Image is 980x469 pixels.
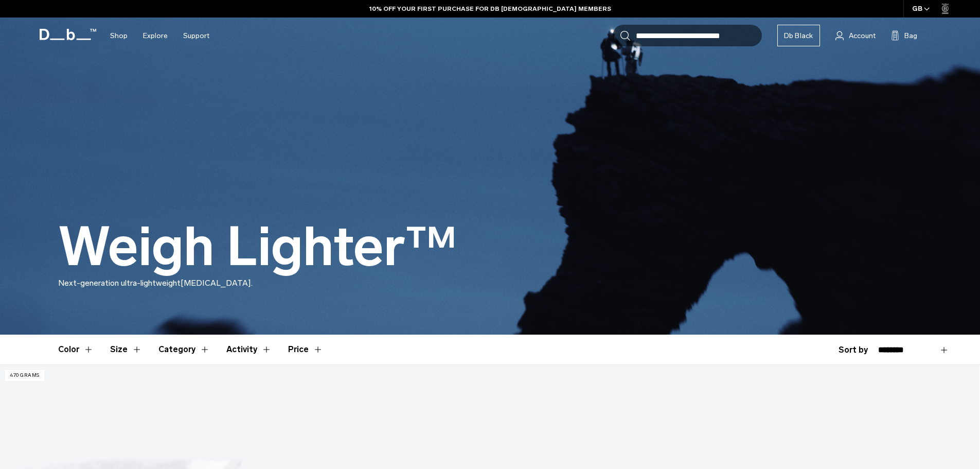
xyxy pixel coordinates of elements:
span: [MEDICAL_DATA]. [181,278,253,288]
span: Bag [904,30,917,41]
a: Shop [110,18,128,54]
a: Db Black [777,25,820,46]
p: 470 grams [5,370,44,381]
button: Toggle Filter [58,335,94,364]
a: Support [183,18,209,54]
span: Account [849,30,876,41]
nav: Main Navigation [102,18,217,54]
button: Bag [891,29,917,42]
a: Explore [143,18,168,54]
h1: Weigh Lighter™ [58,217,457,277]
span: Next-generation ultra-lightweight [58,278,181,288]
button: Toggle Price [288,335,323,364]
a: Account [835,29,876,42]
a: 10% OFF YOUR FIRST PURCHASE FOR DB [DEMOGRAPHIC_DATA] MEMBERS [369,4,611,13]
button: Toggle Filter [158,335,210,364]
button: Toggle Filter [226,335,272,364]
button: Toggle Filter [110,335,142,364]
